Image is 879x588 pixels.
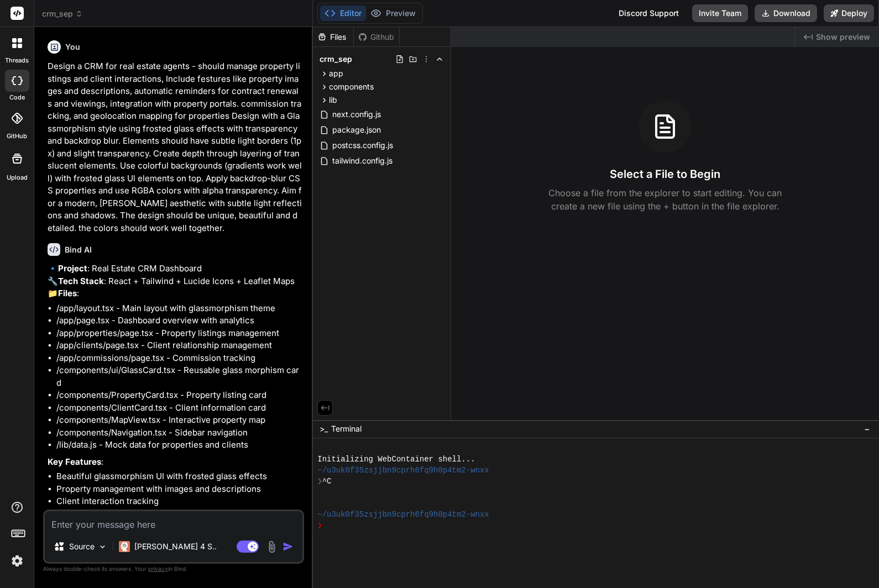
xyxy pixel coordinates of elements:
[148,565,168,572] span: privacy
[610,166,720,182] h3: Select a File to Begin
[56,483,302,496] li: Property management with images and descriptions
[265,540,278,553] img: attachment
[56,364,302,389] li: /components/ui/GlassCard.tsx - Reusable glass morphism card
[755,4,817,22] button: Download
[862,420,872,438] button: −
[69,541,95,552] p: Source
[7,173,28,182] label: Upload
[56,470,302,483] li: Beautiful glassmorphism UI with frosted glass effects
[48,262,302,300] p: 🔹 : Real Estate CRM Dashboard 🔧 : React + Tailwind + Lucide Icons + Leaflet Maps 📁 :
[65,41,80,53] h6: You
[58,276,104,286] strong: Tech Stack
[56,508,302,521] li: Commission calculations and analytics
[317,465,489,476] span: ~/u3uk0f35zsjjbn9cprh6fq9h0p4tm2-wnxx
[320,423,328,434] span: >_
[320,54,352,65] span: crm_sep
[354,32,399,43] div: Github
[313,32,353,43] div: Files
[56,339,302,352] li: /app/clients/page.tsx - Client relationship management
[8,552,27,570] img: settings
[317,476,322,487] span: ❯
[329,95,337,106] span: lib
[864,423,870,434] span: −
[317,454,475,465] span: Initializing WebContainer shell...
[331,423,362,434] span: Terminal
[56,302,302,315] li: /app/layout.tsx - Main layout with glassmorphism theme
[56,414,302,427] li: /components/MapView.tsx - Interactive property map
[56,427,302,439] li: /components/Navigation.tsx - Sidebar navigation
[317,509,489,520] span: ~/u3uk0f35zsjjbn9cprh6fq9h0p4tm2-wnxx
[317,520,322,531] span: ❯
[56,495,302,508] li: Client interaction tracking
[58,263,87,274] strong: Project
[119,541,130,552] img: Claude 4 Sonnet
[98,542,107,552] img: Pick Models
[58,288,77,298] strong: Files
[320,6,366,21] button: Editor
[56,439,302,452] li: /lib/data.js - Mock data for properties and clients
[56,352,302,365] li: /app/commissions/page.tsx - Commission tracking
[329,81,374,92] span: components
[329,68,343,79] span: app
[56,389,302,402] li: /components/PropertyCard.tsx - Property listing card
[56,402,302,414] li: /components/ClientCard.tsx - Client information card
[322,476,332,487] span: ^C
[43,564,304,574] p: Always double-check its answers. Your in Bind
[541,186,789,213] p: Choose a file from the explorer to start editing. You can create a new file using the + button in...
[331,154,394,167] span: tailwind.config.js
[5,56,29,65] label: threads
[331,123,382,136] span: package.json
[816,32,870,43] span: Show preview
[48,60,302,234] p: Design a CRM for real estate agents - should manage property listings and client interactions, In...
[331,139,394,152] span: postcss.config.js
[824,4,874,22] button: Deploy
[282,541,294,552] img: icon
[7,132,27,141] label: GitHub
[366,6,420,21] button: Preview
[56,327,302,340] li: /app/properties/page.tsx - Property listings management
[48,456,302,469] p: :
[612,4,686,22] div: Discord Support
[134,541,217,552] p: [PERSON_NAME] 4 S..
[331,108,382,121] span: next.config.js
[56,314,302,327] li: /app/page.tsx - Dashboard overview with analytics
[48,456,101,467] strong: Key Features
[42,8,83,19] span: crm_sep
[9,93,25,102] label: code
[692,4,748,22] button: Invite Team
[65,244,92,255] h6: Bind AI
